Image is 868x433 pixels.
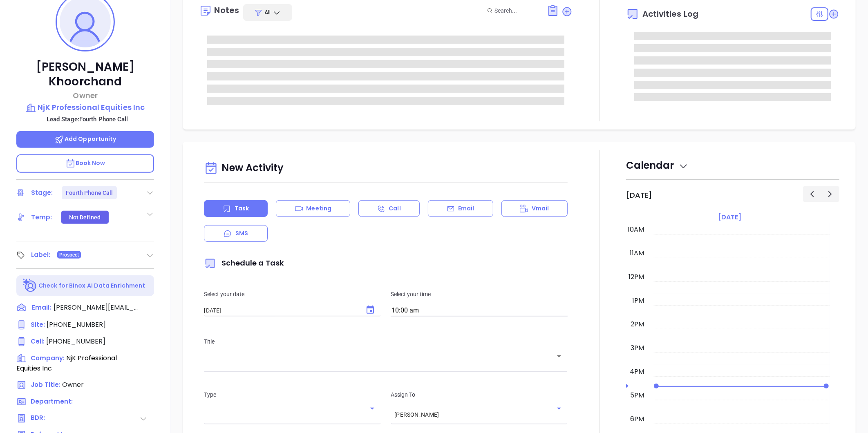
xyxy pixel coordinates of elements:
div: Stage: [31,187,53,199]
span: NjK Professional Equities Inc [16,353,117,373]
img: Ai-Enrich-DaqCidB-.svg [23,279,37,293]
p: Title [204,337,568,346]
div: 4pm [628,367,646,377]
span: Job Title: [31,380,60,389]
span: [PERSON_NAME][EMAIL_ADDRESS][DOMAIN_NAME] [54,303,139,312]
p: Email [458,204,474,213]
span: All [264,8,271,16]
button: Choose date, selected date is Sep 24, 2025 [360,300,380,320]
p: Vmail [532,204,549,213]
p: Select your date [204,290,381,299]
button: Open [553,350,565,362]
button: Open [553,403,565,414]
div: Fourth Phone Call [66,186,113,199]
div: 2pm [629,319,646,329]
p: Assign To [391,390,568,399]
span: Email: [32,303,51,313]
a: [DATE] [716,212,743,223]
div: Notes [214,6,239,14]
button: Next day [821,186,839,201]
span: Add Opportunity [54,135,116,143]
span: Owner [62,380,84,389]
div: 3pm [629,343,646,353]
p: SMS [235,229,248,238]
div: 11am [628,248,646,258]
div: 5pm [629,391,646,400]
p: Task [235,204,249,213]
span: Company: [31,354,65,362]
div: Not Defined [69,211,101,224]
div: Label: [31,249,51,261]
input: MM/DD/YYYY [204,307,357,314]
span: Calendar [626,158,689,172]
span: Cell : [31,337,45,346]
p: [PERSON_NAME] Khoorchand [16,60,154,89]
span: Activities Log [642,10,698,18]
span: Site : [31,320,45,329]
div: 10am [626,225,646,234]
p: Lead Stage: Fourth Phone Call [20,114,154,125]
span: [PHONE_NUMBER] [47,320,106,329]
div: 12pm [627,272,646,282]
p: Owner [16,90,154,101]
div: 1pm [631,296,646,306]
p: Select your time [391,290,568,299]
p: Check for Binox AI Data Enrichment [38,281,145,290]
div: New Activity [204,158,568,179]
input: Search... [494,6,538,15]
div: 6pm [629,414,646,424]
div: Temp: [31,211,52,223]
p: Meeting [306,204,331,213]
span: Schedule a Task [204,258,284,268]
span: Prospect [59,250,79,259]
h2: [DATE] [626,191,652,200]
p: Call [389,204,400,213]
button: Open [367,403,378,414]
span: BDR: [31,413,73,424]
span: Department: [31,397,73,406]
span: Book Now [65,159,105,167]
a: NjK Professional Equities Inc [16,102,154,113]
span: [PHONE_NUMBER] [46,337,105,346]
p: Type [204,390,381,399]
button: Previous day [803,186,821,201]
